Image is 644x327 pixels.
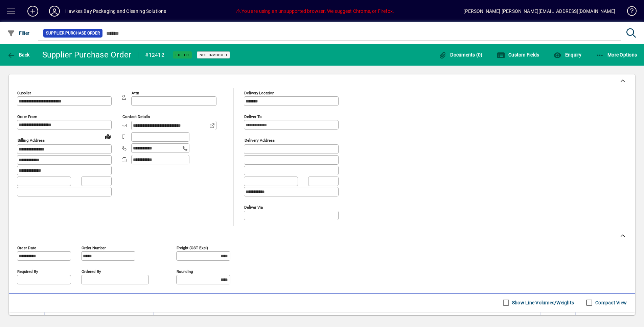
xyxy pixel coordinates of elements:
[495,49,541,61] button: Custom Fields
[44,5,65,17] button: Profile
[65,6,166,17] div: Hawkes Bay Packaging and Cleaning Solutions
[594,299,627,306] label: Compact View
[17,91,31,95] mat-label: Supplier
[439,52,483,57] span: Documents (0)
[463,6,615,17] div: [PERSON_NAME] [PERSON_NAME][EMAIL_ADDRESS][DOMAIN_NAME]
[622,1,636,23] a: Knowledge Base
[244,91,274,95] mat-label: Delivery Location
[7,30,30,36] span: Filter
[22,5,44,17] button: Add
[244,114,262,119] mat-label: Deliver To
[596,52,637,57] span: More Options
[82,245,106,250] mat-label: Order number
[511,299,574,306] label: Show Line Volumes/Weights
[82,269,101,274] mat-label: Ordered by
[594,49,639,61] button: More Options
[46,30,100,37] span: Supplier Purchase Order
[5,27,31,39] button: Filter
[177,269,193,274] mat-label: Rounding
[437,49,484,61] button: Documents (0)
[17,269,38,274] mat-label: Required by
[17,245,36,250] mat-label: Order date
[145,50,164,61] div: #12412
[236,8,394,14] span: You are using an unsupported browser. We suggest Chrome, or Firefox.
[176,53,189,57] span: Filled
[17,114,37,119] mat-label: Order from
[552,49,583,61] button: Enquiry
[244,205,263,209] mat-label: Deliver via
[553,52,581,57] span: Enquiry
[42,49,132,60] div: Supplier Purchase Order
[102,131,113,142] a: View on map
[7,52,30,57] span: Back
[200,53,227,57] span: Not Invoiced
[497,52,539,57] span: Custom Fields
[177,245,208,250] mat-label: Freight (GST excl)
[132,91,139,95] mat-label: Attn
[5,49,31,61] button: Back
